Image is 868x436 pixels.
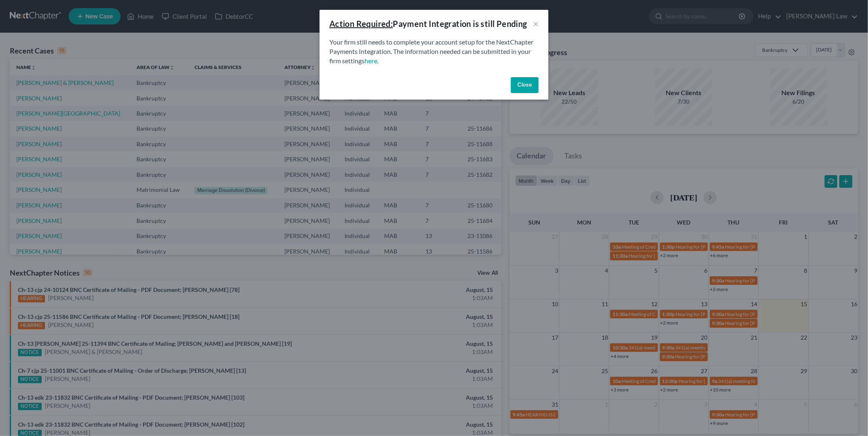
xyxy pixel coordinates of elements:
div: Payment Integration is still Pending [329,18,527,29]
button: × [533,19,539,29]
button: Close [511,77,539,93]
a: here [365,57,377,65]
u: Action Required: [329,19,393,29]
p: Your firm still needs to complete your account setup for the NextChapter Payments Integration. Th... [329,38,539,66]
